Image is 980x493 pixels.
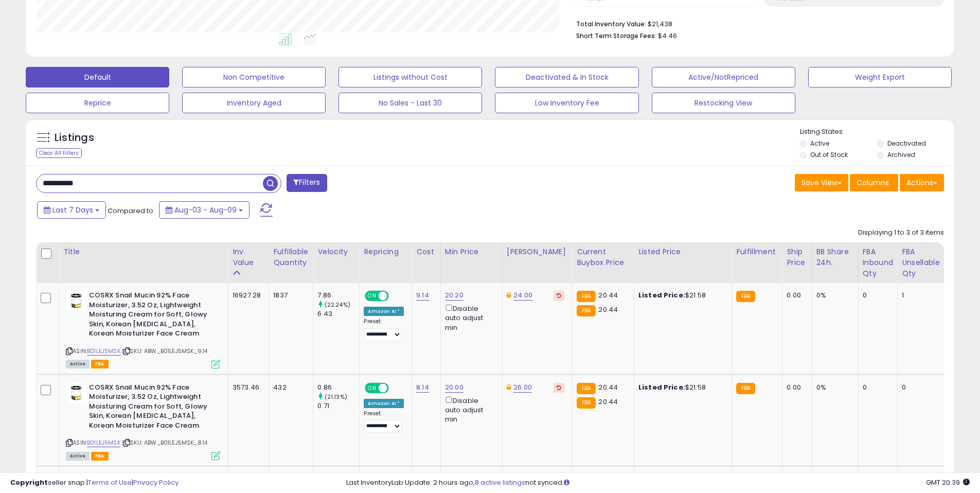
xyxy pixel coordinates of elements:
[317,309,359,319] div: 6.43
[387,383,404,392] span: OFF
[577,291,596,302] small: FBA
[122,438,207,447] span: | SKU: ABW_B01LEJ5MSK_8.14
[233,291,261,300] div: 16927.28
[598,397,618,407] span: 20.44
[66,452,90,461] span: All listings currently available for purchase on Amazon
[900,174,944,191] button: Actions
[736,383,755,394] small: FBA
[638,246,727,257] div: Listed Price
[795,174,848,191] button: Save View
[863,291,890,300] div: 0
[182,67,326,87] button: Non Competitive
[577,246,630,268] div: Current Buybox Price
[475,478,525,487] a: 8 active listings
[887,150,915,159] label: Archived
[576,17,936,29] li: $21,438
[658,31,677,41] span: $4.46
[902,383,936,392] div: 0
[577,397,596,409] small: FBA
[122,347,207,355] span: | SKU: ABW_B01LEJ5MSK_9.14
[416,290,429,301] a: 9.14
[576,20,646,28] b: Total Inventory Value:
[317,291,359,300] div: 7.86
[736,246,778,257] div: Fulfillment
[576,31,656,40] b: Short Term Storage Fees:
[233,246,264,268] div: Inv. value
[182,93,326,113] button: Inventory Aged
[325,301,350,309] small: (22.24%)
[273,291,305,300] div: 1837
[52,205,93,215] span: Last 7 Days
[37,201,106,219] button: Last 7 Days
[366,292,379,301] span: ON
[91,360,109,368] span: FBA
[638,383,724,392] div: $21.58
[174,205,237,215] span: Aug-03 - Aug-09
[108,206,155,216] span: Compared to:
[495,67,638,87] button: Deactivated & In Stock
[273,383,305,392] div: 432
[858,228,944,238] div: Displaying 1 to 3 of 3 items
[598,305,618,314] span: 20.44
[513,382,532,393] a: 26.00
[366,383,379,392] span: ON
[387,292,404,301] span: OFF
[287,174,327,192] button: Filters
[810,150,848,159] label: Out of Stock
[857,178,889,188] span: Columns
[10,478,48,487] strong: Copyright
[91,452,109,461] span: FBA
[445,290,464,301] a: 20.20
[816,291,850,300] div: 0%
[652,67,795,87] button: Active/NotRepriced
[810,139,829,148] label: Active
[26,93,169,113] button: Reprice
[863,383,890,392] div: 0
[598,290,618,300] span: 20.44
[416,382,429,393] a: 8.14
[787,383,804,392] div: 0.00
[800,127,954,137] p: Listing States:
[638,291,724,300] div: $21.58
[364,246,407,257] div: Repricing
[445,246,498,257] div: Min Price
[638,382,685,392] b: Listed Price:
[317,246,355,257] div: Velocity
[577,383,596,394] small: FBA
[736,291,755,302] small: FBA
[55,131,94,145] h5: Listings
[273,246,309,268] div: Fulfillable Quantity
[850,174,898,191] button: Columns
[66,291,86,311] img: 31XoiEt9nKL._SL40_.jpg
[317,383,359,392] div: 0.86
[577,305,596,316] small: FBA
[364,318,404,341] div: Preset:
[364,399,404,408] div: Amazon AI *
[495,93,638,113] button: Low Inventory Fee
[87,347,120,356] a: B01LEJ5MSK
[787,291,804,300] div: 0.00
[787,246,807,268] div: Ship Price
[63,246,224,257] div: Title
[887,139,926,148] label: Deactivated
[325,393,347,401] small: (21.13%)
[926,478,970,487] span: 2025-08-17 20:39 GMT
[816,246,854,268] div: BB Share 24h.
[133,478,179,487] a: Privacy Policy
[36,148,82,158] div: Clear All Filters
[26,67,169,87] button: Default
[652,93,795,113] button: Restocking View
[445,395,494,425] div: Disable auto adjust min
[598,382,618,392] span: 20.44
[808,67,952,87] button: Weight Export
[902,291,936,300] div: 1
[364,307,404,316] div: Amazon AI *
[233,383,261,392] div: 3573.46
[902,246,940,279] div: FBA Unsellable Qty
[89,291,214,341] b: COSRX Snail Mucin 92% Face Moisturizer, 3.52 Oz, Lightweight Moisturing Cream for Soft, Glowy Ski...
[66,383,86,403] img: 31XoiEt9nKL._SL40_.jpg
[513,290,532,301] a: 24.00
[445,303,494,332] div: Disable auto adjust min
[863,246,894,279] div: FBA inbound Qty
[346,478,970,488] div: Last InventoryLab Update: 2 hours ago, not synced.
